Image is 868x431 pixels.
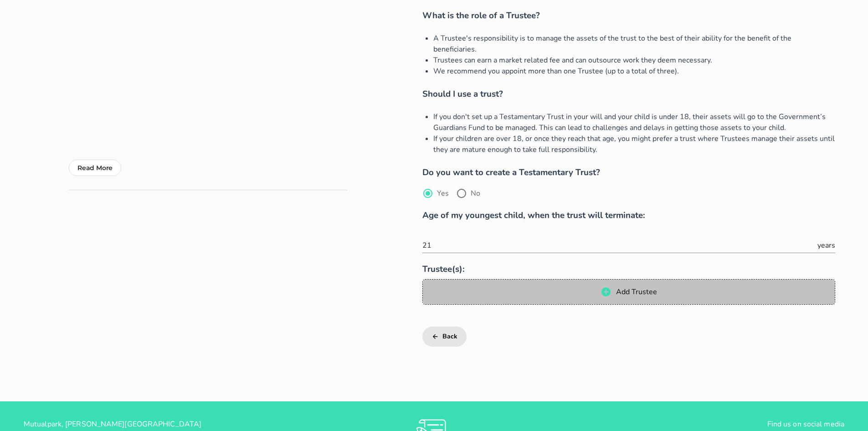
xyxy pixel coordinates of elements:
[433,55,835,66] li: Trustees can earn a market related fee and can outsource work they deem necessary.
[471,189,480,198] label: No
[422,279,835,305] button: Add Trustee
[433,33,835,55] li: A Trustee's responsibility is to manage the assets of the trust to the best of their ability for ...
[422,327,467,347] button: Back
[615,287,657,297] span: Add Trustee
[24,419,201,429] span: Mutualpark, [PERSON_NAME][GEOGRAPHIC_DATA]
[433,66,835,77] li: We recommend you appoint more than one Trustee (up to a total of three).
[433,133,835,155] li: If your children are over 18, or once they reach that age, you might prefer a trust where Trustee...
[422,263,835,275] h3: Trustee(s):
[77,162,113,173] p: Read More
[433,111,835,133] li: If you don't set up a Testamentary Trust in your will and your child is under 18, their assets wi...
[69,160,121,176] button: Read More
[437,189,449,198] label: Yes
[422,209,835,222] h3: Age of my youngest child, when the trust will terminate:
[816,241,835,250] div: years
[422,88,835,100] h3: Should I use a trust?
[422,166,835,179] h3: Do you want to create a Testamentary Trust?
[571,419,844,429] p: Find us on social media
[422,9,835,22] h3: What is the role of a Trustee?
